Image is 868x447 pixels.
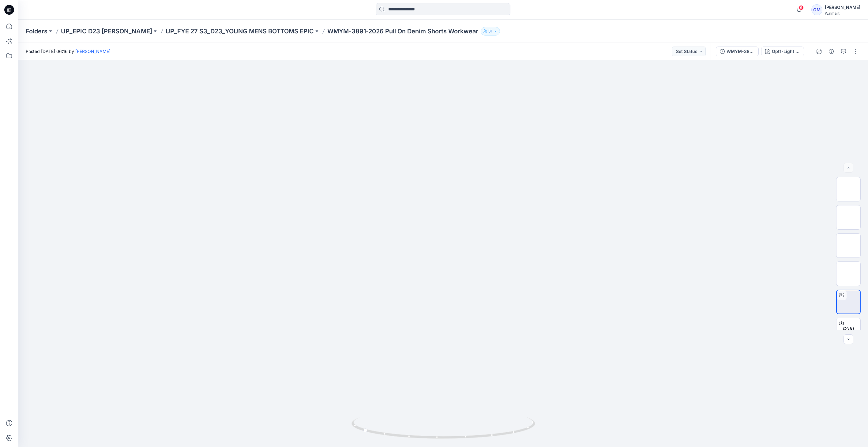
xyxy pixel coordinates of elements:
[772,48,800,55] div: Opt1-Light Wash
[842,325,855,336] span: BW
[716,47,759,56] button: WMYM-3891-2026 Pull On Denim Shorts Workwear_Full Colorway
[26,27,47,36] a: Folders
[727,48,755,55] div: WMYM-3891-2026 Pull On Denim Shorts Workwear_Full Colorway
[327,27,478,36] p: WMYM-3891-2026 Pull On Denim Shorts Workwear
[481,27,500,36] button: 31
[75,49,111,54] a: [PERSON_NAME]
[825,4,860,11] div: [PERSON_NAME]
[826,47,836,56] button: Details
[61,27,152,36] a: UP_EPIC D23 [PERSON_NAME]
[811,4,822,15] div: GM
[26,48,111,54] span: Posted [DATE] 06:16 by
[825,11,860,16] div: Walmart
[761,47,804,56] button: Opt1-Light Wash
[799,5,804,10] span: 6
[488,28,492,35] p: 31
[166,27,314,36] a: UP_FYE 27 S3_D23_YOUNG MENS BOTTOMS EPIC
